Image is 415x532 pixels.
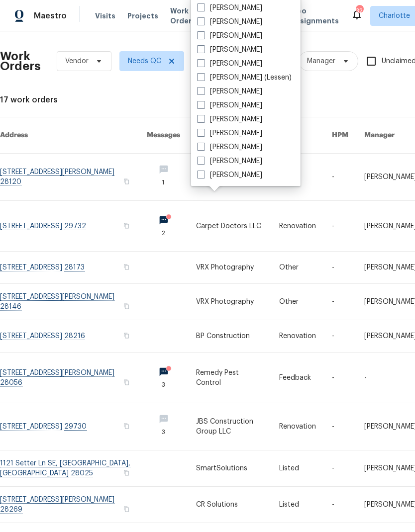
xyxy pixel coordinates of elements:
[122,177,131,186] button: Copy Address
[197,87,262,96] label: [PERSON_NAME]
[139,117,188,154] th: Messages
[271,284,324,320] td: Other
[122,505,131,514] button: Copy Address
[188,154,271,201] td: LFS Partners, Inc.
[188,487,271,523] td: CR Solutions
[188,403,271,450] td: JBS Construction Group LLC
[324,201,356,252] td: -
[271,353,324,403] td: Feedback
[122,468,131,477] button: Copy Address
[128,56,161,66] span: Needs QC
[122,331,131,340] button: Copy Address
[324,320,356,353] td: -
[122,263,131,271] button: Copy Address
[324,252,356,284] td: -
[197,142,262,152] label: [PERSON_NAME]
[324,117,356,154] th: HPM
[291,6,339,26] span: Geo Assignments
[188,320,271,353] td: BP Construction
[324,403,356,450] td: -
[65,56,89,66] span: Vendor
[324,450,356,487] td: -
[122,422,131,431] button: Copy Address
[197,100,262,110] label: [PERSON_NAME]
[271,320,324,353] td: Renovation
[197,114,262,124] label: [PERSON_NAME]
[271,487,324,523] td: Listed
[197,73,292,83] label: [PERSON_NAME] (Lessen)
[197,3,262,13] label: [PERSON_NAME]
[188,252,271,284] td: VRX Photography
[122,378,131,387] button: Copy Address
[271,450,324,487] td: Listed
[197,45,262,55] label: [PERSON_NAME]
[197,31,262,41] label: [PERSON_NAME]
[324,154,356,201] td: -
[271,403,324,450] td: Renovation
[379,11,410,21] span: Charlotte
[271,252,324,284] td: Other
[197,59,262,69] label: [PERSON_NAME]
[188,284,271,320] td: VRX Photography
[197,170,262,180] label: [PERSON_NAME]
[197,17,262,27] label: [PERSON_NAME]
[188,450,271,487] td: SmartSolutions
[324,487,356,523] td: -
[307,56,335,66] span: Manager
[271,201,324,252] td: Renovation
[122,302,131,311] button: Copy Address
[324,353,356,403] td: -
[197,156,262,166] label: [PERSON_NAME]
[197,128,262,138] label: [PERSON_NAME]
[34,11,67,21] span: Maestro
[324,284,356,320] td: -
[122,221,131,230] button: Copy Address
[170,6,196,26] span: Work Orders
[188,353,271,403] td: Remedy Pest Control
[188,117,271,154] th: Trade Partner
[188,201,271,252] td: Carpet Doctors LLC
[95,11,115,21] span: Visits
[127,11,158,21] span: Projects
[356,6,363,16] div: 32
